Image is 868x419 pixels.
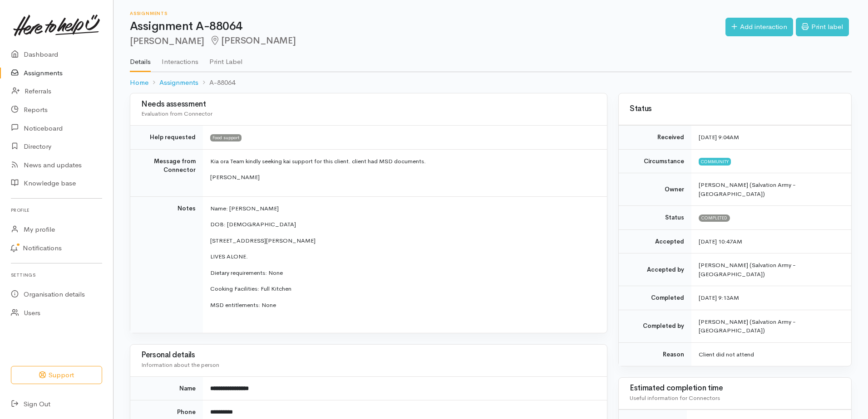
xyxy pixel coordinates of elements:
[130,20,725,33] h1: Assignment A-88064
[130,126,203,150] td: Help requested
[198,78,235,88] li: A-88064
[691,342,851,366] td: Client did not attend
[209,46,242,71] a: Print Label
[796,18,849,36] a: Print label
[210,301,596,310] p: MSD entitlements: None
[619,206,691,230] td: Status
[699,133,739,141] time: [DATE] 9:04AM
[210,268,596,278] p: Dietary requirements: None
[130,196,203,333] td: Notes
[691,310,851,342] td: [PERSON_NAME] (Salvation Army - [GEOGRAPHIC_DATA])
[699,214,730,222] span: Completed
[699,238,742,245] time: [DATE] 10:47AM
[130,72,852,93] nav: breadcrumb
[630,105,840,113] h3: Status
[210,173,596,182] p: [PERSON_NAME]
[11,269,102,281] h6: Settings
[619,253,691,286] td: Accepted by
[210,204,596,213] p: Name: [PERSON_NAME]
[630,384,840,393] h3: Estimated completion time
[699,158,731,165] span: Community
[699,181,796,198] span: [PERSON_NAME] (Salvation Army - [GEOGRAPHIC_DATA])
[130,376,203,400] td: Name
[130,36,725,46] h2: [PERSON_NAME]
[619,342,691,366] td: Reason
[130,11,725,16] h6: Assignments
[619,126,691,150] td: Received
[210,134,242,141] span: Food support
[130,149,203,196] td: Message from Connector
[130,78,148,88] a: Home
[210,35,296,46] span: [PERSON_NAME]
[210,236,596,245] p: [STREET_ADDRESS][PERSON_NAME]
[619,149,691,173] td: Circumstance
[141,361,219,369] span: Information about the person
[130,46,151,72] a: Details
[210,157,596,166] p: Kia ora Team kindly seeking kai support for this client. client had MSD documents.
[159,78,198,88] a: Assignments
[699,294,739,302] time: [DATE] 9:13AM
[630,394,720,402] span: Useful information for Connectors
[619,310,691,342] td: Completed by
[210,252,596,261] p: LIVES ALONE.
[162,46,198,71] a: Interactions
[141,351,596,360] h3: Personal details
[141,100,596,109] h3: Needs assessment
[725,18,793,36] a: Add interaction
[619,229,691,253] td: Accepted
[691,253,851,286] td: [PERSON_NAME] (Salvation Army - [GEOGRAPHIC_DATA])
[141,110,212,117] span: Evaluation from Connector
[11,366,102,385] button: Support
[210,284,596,293] p: Cooking Facilities: Full Kitchen
[210,220,596,229] p: DOB: [DEMOGRAPHIC_DATA]
[619,286,691,310] td: Completed
[11,204,102,216] h6: Profile
[619,173,691,206] td: Owner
